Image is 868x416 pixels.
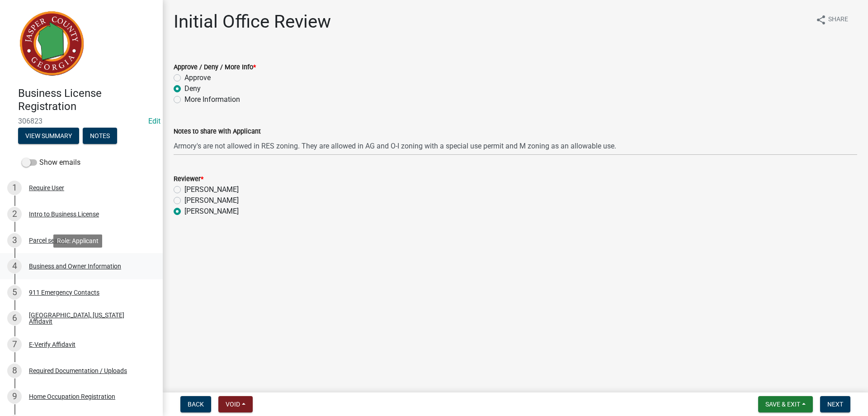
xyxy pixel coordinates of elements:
[827,401,843,408] span: Next
[29,341,75,348] div: E-Verify Affidavit
[22,157,80,168] label: Show emails
[816,14,826,25] i: share
[83,133,117,140] wm-modal-confirm: Notes
[184,72,211,83] label: Approve
[7,363,22,378] div: 8
[7,311,22,325] div: 6
[18,128,79,144] button: View Summary
[808,11,855,29] button: shareShare
[174,64,256,71] label: Approve / Deny / More Info
[184,94,240,105] label: More Information
[29,237,67,244] div: Parcel search
[226,401,240,408] span: Void
[184,83,201,94] label: Deny
[7,207,22,221] div: 2
[7,285,22,300] div: 5
[188,401,204,408] span: Back
[218,396,253,412] button: Void
[29,393,115,400] div: Home Occupation Registration
[184,206,239,217] label: [PERSON_NAME]
[184,184,239,195] label: [PERSON_NAME]
[174,129,261,135] label: Notes to share with Applicant
[29,211,99,217] div: Intro to Business License
[29,185,64,191] div: Require User
[174,11,331,33] h1: Initial Office Review
[184,195,239,206] label: [PERSON_NAME]
[148,117,160,125] a: Edit
[29,263,121,269] div: Business and Owner Information
[18,133,79,140] wm-modal-confirm: Summary
[148,117,160,125] wm-modal-confirm: Edit Application Number
[820,396,850,412] button: Next
[7,259,22,273] div: 4
[83,128,117,144] button: Notes
[180,396,211,412] button: Back
[7,181,22,195] div: 1
[18,117,145,125] span: 306823
[765,401,800,408] span: Save & Exit
[18,87,156,113] h4: Business License Registration
[7,337,22,352] div: 7
[53,234,102,248] div: Role: Applicant
[7,389,22,404] div: 9
[29,368,127,374] div: Required Documentation / Uploads
[7,233,22,248] div: 3
[828,14,848,25] span: Share
[758,396,813,412] button: Save & Exit
[29,312,148,325] div: [GEOGRAPHIC_DATA], [US_STATE] Affidavit
[174,176,203,182] label: Reviewer
[18,10,86,77] img: Jasper County, Georgia
[29,289,99,296] div: 911 Emergency Contacts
